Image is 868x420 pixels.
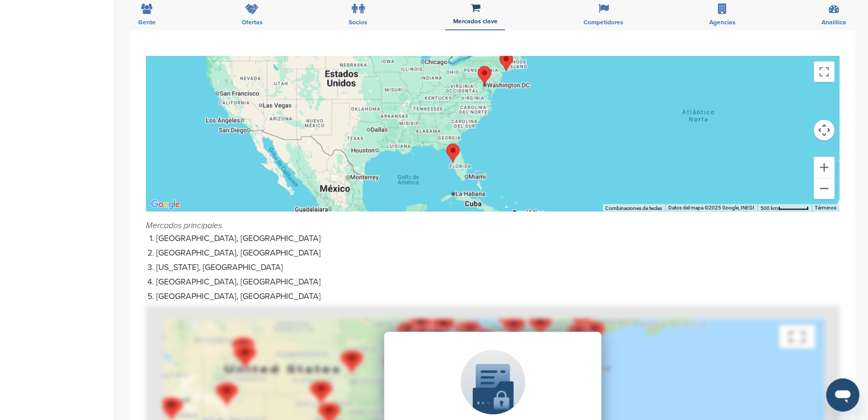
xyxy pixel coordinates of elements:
button: Controles de visualización del mapa [814,120,835,141]
span: Ofertas [242,19,263,25]
div: Washington [478,66,491,85]
li: [GEOGRAPHIC_DATA], [GEOGRAPHIC_DATA] [156,277,840,288]
div: New York [500,52,513,71]
button: Ampliar [814,157,835,178]
div: Tampa [446,144,460,163]
li: [GEOGRAPHIC_DATA], [GEOGRAPHIC_DATA] [156,292,840,303]
li: [US_STATE], [GEOGRAPHIC_DATA] [156,263,840,274]
span: Competidores [584,19,624,25]
a: Términos (se abre en una nueva pestaña) [815,205,837,211]
li: [GEOGRAPHIC_DATA], [GEOGRAPHIC_DATA] [156,234,840,245]
div: Mercados principales [146,222,840,230]
li: [GEOGRAPHIC_DATA], [GEOGRAPHIC_DATA] [156,248,840,259]
img: Google [148,198,183,212]
span: 500 km [761,205,779,211]
span: Analítica [822,19,847,25]
span: Socios [349,19,367,25]
button: Escala del mapa: 500 km por 55 píxeles [758,204,812,212]
button: Reducir [814,178,835,199]
span: Mercados clave [453,18,498,24]
span: Agencias [710,19,736,25]
span: Datos del mapa ©2025 Google, INEGI [669,205,755,211]
button: Combinaciones de teclas [606,205,663,212]
button: Cambiar a la vista en pantalla completa [814,62,835,82]
a: Abre esta zona en Google Maps (se abre en una nueva ventana) [148,198,183,212]
iframe: Botón para iniciar la ventana de mensajería [827,379,860,412]
span: Gente [138,19,156,25]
